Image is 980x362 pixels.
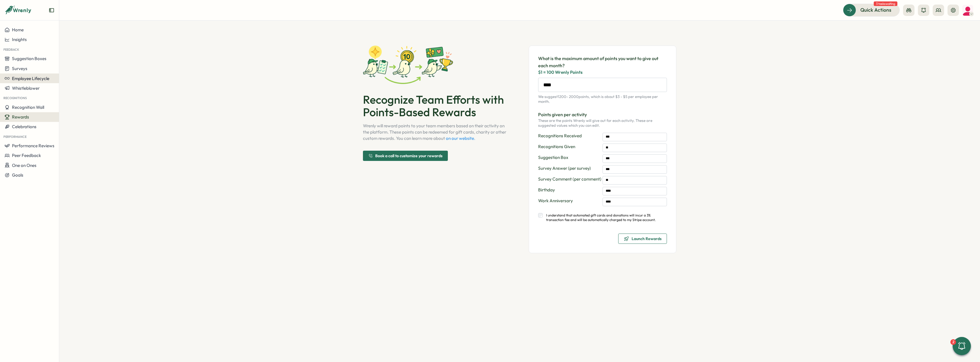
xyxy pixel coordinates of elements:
span: 3 tasks waiting [874,1,897,6]
span: Survey Comment (per comment) [538,176,603,185]
span: One on Ones [12,163,36,168]
span: Whistleblower [12,85,40,91]
button: Expand sidebar [49,7,54,13]
a: on our website. [446,136,475,141]
span: Suggestion Boxes [12,56,46,61]
span: Survey Answer (per survey) [538,165,603,174]
span: Rewards [12,114,29,120]
div: 2 [950,339,956,345]
p: We suggest 1200 - 2000 points, which is about $3 - $5 per employee per month. [538,94,667,104]
p: Recognize Team Efforts with Points-Based Rewards [363,93,511,118]
span: Employee Lifecycle [12,76,49,81]
button: Book a call to customize your rewards [363,151,448,161]
span: Work Anniversary [538,198,603,206]
button: Launch Rewards [618,234,667,244]
span: Recognition Wall [12,105,44,110]
span: What is the maximum amount of points you want to give out each month? [538,55,667,69]
span: Celebrations [12,124,36,129]
span: Suggestion Box [538,154,603,163]
span: Book a call to customize your rewards [375,154,442,158]
span: Recognitions Received [538,133,603,141]
span: $1 = 100 Wrenly Points [538,69,667,75]
span: Surveys [12,66,27,71]
button: Quick Actions [843,4,900,16]
span: Birthday [538,187,603,195]
span: Insights [12,37,27,42]
img: Wrenly Rewards Explained [363,46,454,84]
span: Recognitions Given [538,144,603,152]
span: Performance Reviews [12,143,54,148]
span: Peer Feedback [12,153,41,158]
span: Goals [12,172,23,178]
span: Home [12,27,24,32]
button: 2 [953,337,971,355]
p: Points given per activity [538,111,667,118]
p: Wrenly will reward points to your team members based on their activity on the platform. These poi... [363,123,511,142]
img: Thilini [962,5,973,16]
span: Quick Actions [860,6,891,14]
span: Launch Rewards [632,237,661,241]
p: These are the points Wrenly will give out for each activity. These are suggested values which you... [538,118,667,128]
label: I understand that automated gift cards and donations will incur a 3% transaction fee and will be ... [543,213,667,222]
